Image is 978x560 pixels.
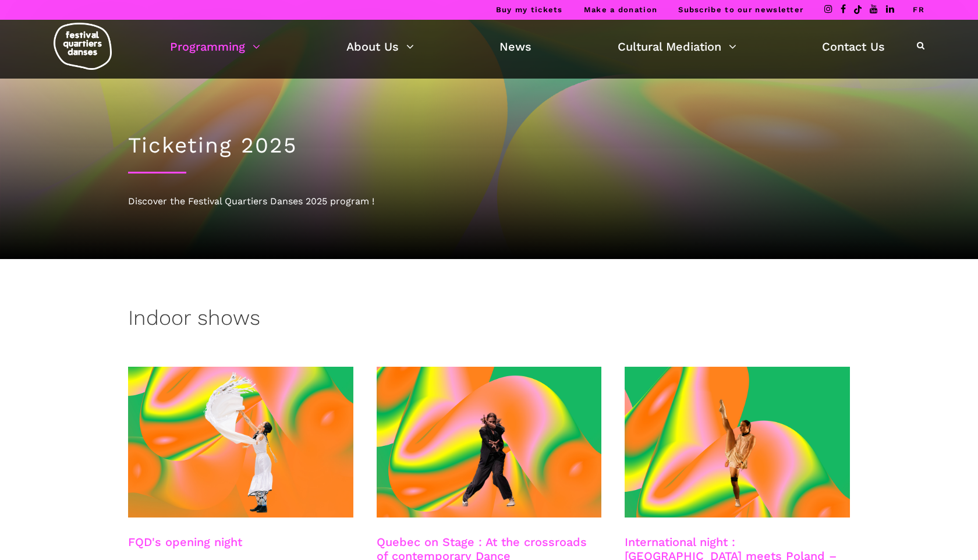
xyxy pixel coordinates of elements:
a: Programming [170,37,260,56]
a: About Us [346,37,414,56]
a: Subscribe to our newsletter [678,5,803,14]
div: Discover the Festival Quartiers Danses 2025 program ! [128,194,850,209]
a: Contact Us [822,37,885,56]
a: Make a donation [584,5,658,14]
img: logo-fqd-med [54,23,112,70]
a: Cultural Mediation [618,37,736,56]
h3: Indoor shows [128,306,260,335]
a: Buy my tickets [496,5,563,14]
h1: Ticketing 2025 [128,133,850,158]
a: FQD's opening night [128,535,242,549]
a: FR [913,5,924,14]
a: News [499,37,531,56]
